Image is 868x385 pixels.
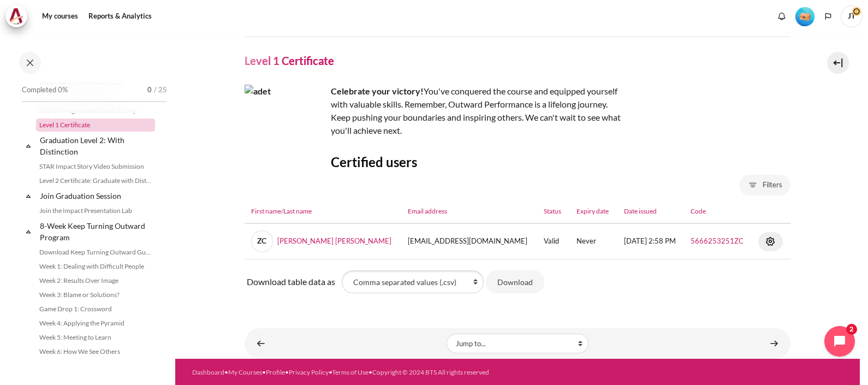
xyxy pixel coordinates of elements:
a: Last name [283,207,312,215]
span: Completed 0% [22,85,68,96]
span: Filters [763,180,782,191]
a: My courses [38,5,82,27]
span: ZC [251,230,273,252]
a: Join the Impact Presentation Lab [36,204,155,217]
span: / 25 [154,85,167,96]
img: adet [245,85,326,167]
a: Completed 0% 0 / 25 [22,82,167,113]
div: Level #1 [795,6,815,26]
div: • • • • • [192,368,550,377]
a: Level #1 [791,6,819,26]
a: Week 1: Dealing with Difficult People [36,260,155,273]
span: JT [841,5,863,27]
a: 5666253251ZC [691,236,744,245]
h4: Level 1 Certificate [245,54,334,68]
a: Privacy Policy [289,368,329,376]
a: Week 5: Meeting to Learn [36,331,155,344]
img: Architeck [9,8,24,25]
a: My Courses [228,368,262,376]
span: 0 [147,85,152,96]
img: Actions [764,235,777,248]
button: Languages [820,8,836,25]
a: Email address [408,207,447,215]
a: Game Drop 1: Crossword [36,303,155,316]
a: ZC[PERSON_NAME] [PERSON_NAME] [251,236,391,245]
strong: Celebrate your victory! [331,86,424,96]
a: STAR Impact Story Video Submission ► [763,333,785,354]
td: [EMAIL_ADDRESS][DOMAIN_NAME] [401,223,537,259]
a: Week 6: How We See Others [36,345,155,358]
td: [DATE] 2:58 PM [617,223,684,259]
a: Level 2 Certificate: Graduate with Distinction [36,174,155,187]
a: Level 1 Certificate [36,119,155,132]
span: Collapse [23,140,34,151]
a: Dashboard [192,368,224,376]
a: Download Keep Turning Outward Guide [36,246,155,259]
div: Show notification window with no new notifications [774,8,790,25]
a: User menu [841,5,863,27]
a: 8-Week Keep Turning Outward Program [38,218,155,245]
a: First name [251,207,281,215]
a: Week 4: Applying the Pyramid [36,317,155,330]
a: Reports & Analytics [85,5,156,27]
div: You've conquered the course and equipped yourself with valuable skills. Remember, Outward Perform... [245,85,627,137]
td: Never [570,223,617,259]
a: Copyright © 2024 BTS All rights reserved [372,368,489,376]
td: Valid [537,223,569,259]
a: Profile [266,368,285,376]
a: STAR Impact Story Video Submission [36,160,155,173]
a: Status [544,207,561,215]
th: / [245,200,402,223]
a: Week 3: Blame or Solutions? [36,288,155,301]
a: Graduation Level 2: With Distinction [38,133,155,159]
a: Expiry date [576,207,609,215]
a: Join Graduation Session [38,188,155,203]
a: Architeck Architeck [5,5,33,27]
span: Collapse [23,191,34,202]
a: Terms of Use [332,368,368,376]
span: Collapse [23,226,34,237]
a: ◄ End-of-Program Feedback Survey [250,333,272,354]
a: Code [691,207,706,215]
button: Filters [739,175,790,196]
a: Week 2: Results Over Image [36,274,155,287]
label: Download table data as [247,275,335,288]
img: Level #1 [795,7,815,26]
button: Download [486,270,544,293]
a: Date issued [624,207,657,215]
h3: Certified users [245,153,790,170]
